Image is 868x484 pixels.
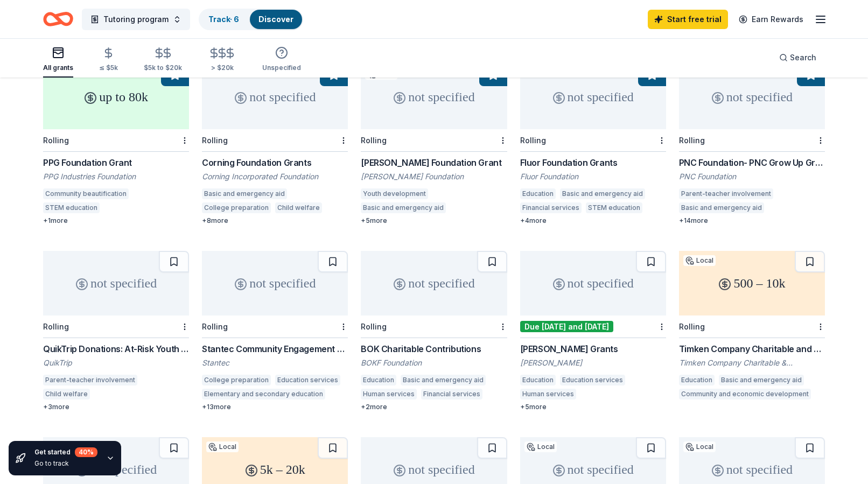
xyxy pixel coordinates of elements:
div: + 3 more [43,403,189,411]
div: Corning Foundation Grants [202,156,348,169]
div: Youth development [361,188,428,199]
div: Corning Incorporated Foundation [202,171,348,182]
div: Education [679,375,715,385]
div: Rolling [202,322,228,331]
div: Education [520,188,556,199]
div: Basic and emergency aid [361,202,446,213]
div: Rolling [520,136,546,145]
div: Basic and emergency aid [679,202,764,213]
div: Community and economic development [679,389,811,399]
div: Local [206,441,239,452]
div: Financial services [520,202,582,213]
div: BOK Charitable Contributions [361,342,507,355]
div: QuikTrip Donations: At-Risk Youth and Early Childhood Education [43,342,189,355]
div: Human services [361,389,417,399]
div: not specified [361,65,507,129]
div: + 5 more [520,403,666,411]
div: [PERSON_NAME] Foundation Grant [361,156,507,169]
button: $5k to $20k [144,43,182,78]
div: Fluor Foundation [520,171,666,182]
div: Parent-teacher involvement [43,375,137,385]
a: not specifiedDue [DATE] and [DATE][PERSON_NAME] Grants[PERSON_NAME]EducationEducation servicesHum... [520,251,666,411]
button: Unspecified [262,42,301,78]
div: QuikTrip [43,357,189,368]
div: College preparation [202,202,271,213]
div: + 13 more [202,403,348,411]
div: Rolling [361,136,387,145]
div: PNC Foundation [679,171,825,182]
div: College preparation [202,375,271,385]
a: not specifiedRollingPNC Foundation- PNC Grow Up GreatPNC FoundationParent-teacher involvementBasi... [679,65,825,225]
div: Basic and emergency aid [202,188,287,199]
div: not specified [361,251,507,315]
div: Financial services [421,389,482,399]
div: Basic and emergency aid [719,375,804,385]
div: PPG Industries Foundation [43,171,189,182]
span: Tutoring program [103,13,169,26]
div: + 5 more [361,216,507,225]
a: Home [43,6,73,32]
div: Basic and emergency aid [401,375,486,385]
div: Child welfare [450,202,497,213]
div: [PERSON_NAME] Foundation [361,171,507,182]
div: Elementary and secondary education [202,389,325,399]
div: Local [683,441,716,452]
div: Rolling [43,322,69,331]
a: Discover [258,15,293,24]
div: Timken Company Charitable & Educational Fund [679,357,825,368]
div: Stantec [202,357,348,368]
div: not specified [43,251,189,315]
button: Tutoring program [82,9,190,30]
div: PNC Foundation- PNC Grow Up Great [679,156,825,169]
div: STEM education [586,202,642,213]
div: not specified [520,251,666,315]
button: All grants [43,42,73,78]
div: Due [DATE] and [DATE] [520,321,613,332]
a: not specifiedRollingStantec Community Engagement GrantStantecCollege preparationEducation service... [202,251,348,411]
div: Stantec Community Engagement Grant [202,342,348,355]
div: Human services [520,389,576,399]
a: not specifiedRollingFluor Foundation GrantsFluor FoundationEducationBasic and emergency aidFinanc... [520,65,666,225]
a: not specifiedRollingCorning Foundation GrantsCorning Incorporated FoundationBasic and emergency a... [202,65,348,225]
button: ≤ $5k [99,43,118,78]
div: Rolling [679,322,705,331]
button: Track· 6Discover [199,9,303,30]
div: BOKF Foundation [361,357,507,368]
a: not specifiedLocalRolling[PERSON_NAME] Foundation Grant[PERSON_NAME] FoundationYouth developmentB... [361,65,507,225]
div: not specified [202,65,348,129]
a: Earn Rewards [732,10,810,29]
div: Education [361,375,396,385]
div: Education services [560,375,625,385]
div: Get started [34,447,97,457]
div: Rolling [361,322,387,331]
a: Start free trial [648,10,728,29]
div: Unspecified [262,64,301,72]
a: Track· 6 [208,15,239,24]
div: ≤ $5k [99,64,118,72]
button: > $20k [208,43,236,78]
div: 500 – 10k [679,251,825,315]
a: not specifiedRollingQuikTrip Donations: At-Risk Youth and Early Childhood EducationQuikTripParent... [43,251,189,411]
div: Education [520,375,556,385]
div: + 8 more [202,216,348,225]
div: + 14 more [679,216,825,225]
a: not specifiedRollingBOK Charitable ContributionsBOKF FoundationEducationBasic and emergency aidHu... [361,251,507,411]
div: Rolling [202,136,228,145]
div: Parent-teacher involvement [679,188,773,199]
div: Community beautification [43,188,129,199]
div: not specified [520,65,666,129]
div: + 1 more [43,216,189,225]
div: not specified [202,251,348,315]
div: [PERSON_NAME] Grants [520,342,666,355]
div: up to 80k [43,65,189,129]
div: STEM education [43,202,100,213]
a: up to 80kRollingPPG Foundation GrantPPG Industries FoundationCommunity beautificationSTEM educati... [43,65,189,225]
div: Local [524,441,557,452]
div: + 4 more [520,216,666,225]
div: 40 % [75,447,97,457]
div: Go to track [34,459,97,468]
button: Search [771,47,825,68]
div: $5k to $20k [144,64,182,72]
div: not specified [679,65,825,129]
div: Education services [275,375,340,385]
